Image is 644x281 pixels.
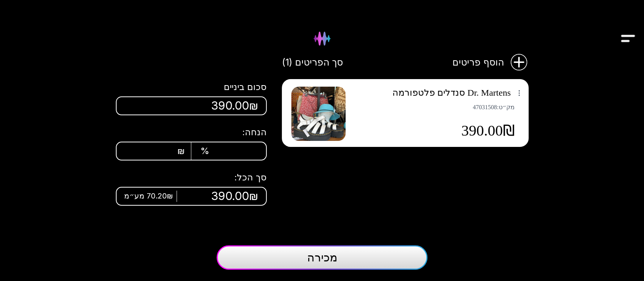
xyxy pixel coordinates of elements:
[217,245,427,270] button: מכירה
[234,172,267,183] span: סך הכל:
[224,81,267,93] span: סכום ביניים
[452,53,529,72] button: הוסף פריטיםהוסף פריטים
[211,99,258,113] span: 390.00₪
[619,18,636,35] button: Drawer
[282,56,343,69] span: סך הפריטים (1)
[211,189,258,203] span: 390.00₪
[242,127,267,138] span: הנחה:
[291,87,346,141] img: Dr. Martens סנדלים פלטפורמה
[177,145,185,157] span: ₪
[619,24,636,53] img: Drawer
[307,250,337,264] span: מכירה
[452,56,504,69] span: הוסף פריטים
[510,53,529,72] img: הוסף פריטים
[392,88,511,98] span: Dr. Martens סנדלים פלטפורמה
[124,191,173,201] span: 70.20₪ מע״מ
[461,122,515,140] span: 390.00₪
[200,145,209,157] span: %
[392,104,524,111] span: מק״ט : 47031508
[307,24,337,53] img: Hydee Logo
